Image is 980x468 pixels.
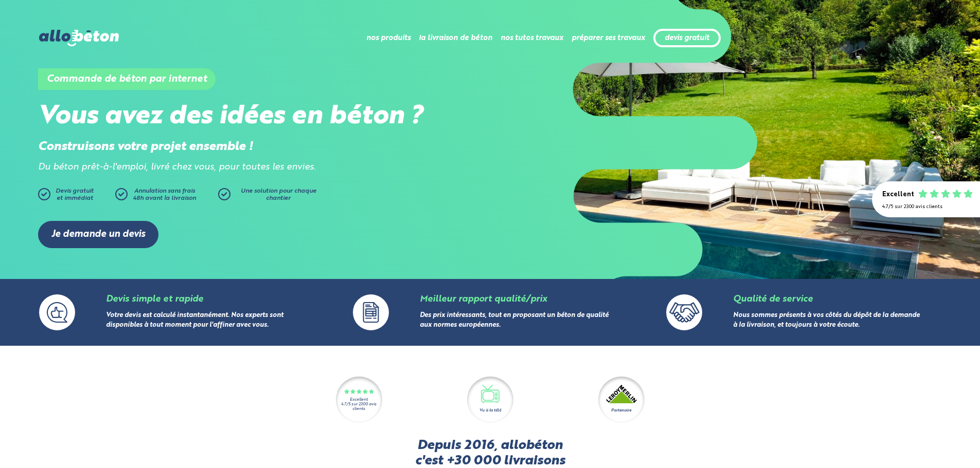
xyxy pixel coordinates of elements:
h2: Vous avez des idées en béton ? [38,102,490,132]
a: Devis gratuitet immédiat [38,188,110,205]
div: 4.7/5 sur 2300 avis clients [336,402,382,411]
a: Je demande un devis [38,221,158,248]
li: nos produits [366,26,411,50]
a: devis gratuit [665,34,709,43]
a: Nous sommes présents à vos côtés du dépôt de la demande à la livraison, et toujours à votre écoute. [733,312,920,328]
a: Meilleur rapport qualité/prix [420,295,547,304]
span: Annulation sans frais 48h avant la livraison [133,188,196,201]
a: Devis simple et rapide [106,295,203,304]
li: préparer ses travaux [572,26,645,50]
li: nos tutos travaux [501,26,563,50]
div: Excellent [882,191,914,199]
i: Du béton prêt-à-l'emploi, livré chez vous, pour toutes les envies. [38,163,316,172]
a: Des prix intéressants, tout en proposant un béton de qualité aux normes européennes. [420,312,609,328]
div: Excellent [350,398,368,402]
a: Qualité de service [733,295,813,304]
a: Une solution pour chaque chantier [218,188,321,205]
span: Devis gratuit et immédiat [56,188,94,201]
li: la livraison de béton [419,26,492,50]
div: Partenaire [611,407,631,414]
a: Votre devis est calculé instantanément. Nos experts sont disponibles à tout moment pour l'affiner... [106,312,283,328]
a: Annulation sans frais48h avant la livraison [115,188,218,205]
span: Une solution pour chaque chantier [241,188,316,201]
div: Vu à la télé [479,407,501,414]
h1: Commande de béton par internet [38,68,216,90]
div: 4.7/5 sur 2300 avis clients [882,204,970,210]
img: allobéton [39,30,118,46]
strong: Construisons votre projet ensemble ! [38,141,253,153]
